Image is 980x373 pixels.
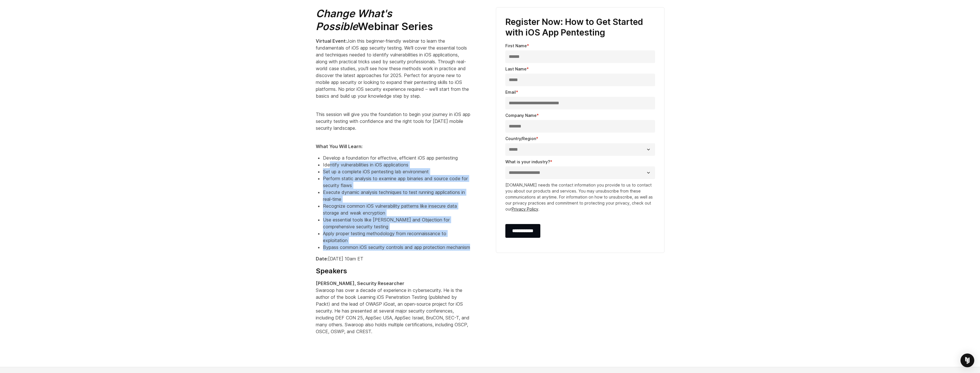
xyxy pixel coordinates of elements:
strong: [PERSON_NAME], Security Researcher [316,280,404,286]
strong: What You Will Learn: [316,144,363,149]
em: Change What's Possible [316,7,392,33]
li: Apply proper testing methodology from reconnaissance to exploitation [323,230,471,244]
span: Join this beginner-friendly webinar to learn the fundamentals of iOS app security testing. We'll ... [316,38,469,99]
p: Swaroop has over a decade of experience in cybersecurity. He is the author of the book Learning i... [316,280,471,335]
li: Identify vulnerabilities in iOS applications [323,161,471,168]
li: Perform static analysis to examine app binaries and source code for security flaws [323,175,471,189]
li: Execute dynamic analysis techniques to test running applications in real-time [323,189,471,203]
li: Bypass common iOS security controls and app protection mechanism [323,244,471,251]
span: This session will give you the foundation to begin your journey in iOS app security testing with ... [316,111,470,131]
h2: Webinar Series [316,7,471,33]
p: [DOMAIN_NAME] needs the contact information you provide to us to contact you about our products a... [505,182,655,212]
a: Privacy Policy [512,207,538,211]
span: Country/Region [505,136,536,141]
p: [DATE] 10am ET [316,255,471,262]
span: Last Name [505,66,527,71]
h3: Register Now: How to Get Started with iOS App Pentesting [505,17,655,38]
li: Recognize common iOS vulnerability patterns like insecure data storage and weak encryption [323,203,471,216]
span: What is your industry? [505,159,550,164]
span: Company Name [505,113,537,118]
li: Develop a foundation for effective, efficient iOS app pentesting [323,154,471,161]
li: Use essential tools like [PERSON_NAME] and Objection for comprehensive security testing [323,216,471,230]
h4: Speakers [316,267,471,275]
div: Open Intercom Messenger [960,354,974,367]
span: First Name [505,43,527,48]
strong: Virtual Event: [316,38,347,44]
li: Set up a complete iOS pentesting lab environment [323,168,471,175]
span: Email [505,90,516,95]
strong: Date: [316,256,328,262]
